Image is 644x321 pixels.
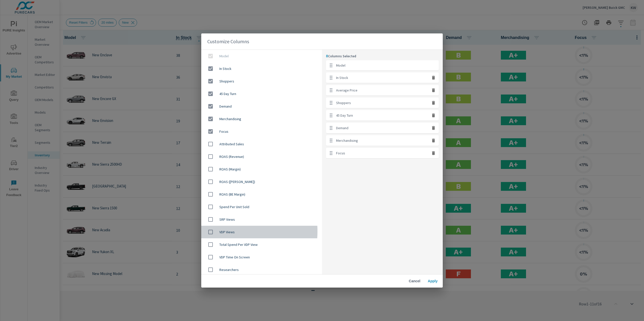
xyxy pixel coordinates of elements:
div: SRP Views [201,213,322,226]
p: Shoppers [336,100,351,105]
div: Total Spend Per VDP View [201,238,322,251]
div: Demand [201,100,322,113]
p: Model [336,63,345,68]
span: Apply [427,279,439,283]
span: 45 Day Turn [219,91,318,96]
div: In Stock [201,62,322,75]
p: Merchandising [336,138,358,143]
div: VDP Time On Screen [201,251,322,263]
div: 45 Day Turn [201,87,322,100]
div: Focus [201,125,322,138]
span: VDP Views [219,230,318,235]
p: Columns Selected [326,54,439,58]
span: 8 [326,54,328,58]
div: Shoppers [201,75,322,87]
p: Demand [336,125,348,130]
button: Cancel [407,277,423,286]
div: Merchandising [201,113,322,125]
span: ROAS (BE Margin) [219,192,318,197]
p: Focus [336,151,345,156]
span: Cancel [409,279,421,283]
div: ROAS (Margin) [201,163,322,175]
div: ROAS (BE Margin) [201,188,322,201]
div: ROAS ([PERSON_NAME]) [201,175,322,188]
span: In Stock [219,66,318,71]
span: ROAS (Margin) [219,167,318,172]
span: Shoppers [219,79,318,84]
h2: Customize Columns [207,37,437,45]
span: ROAS ([PERSON_NAME]) [219,179,318,184]
div: Spend Per Unit Sold [201,201,322,213]
p: In Stock [336,75,348,80]
span: Spend Per Unit Sold [219,204,318,209]
span: Focus [219,129,318,134]
span: VDP Time On Screen [219,255,318,260]
span: Total Spend Per VDP View [219,242,318,247]
span: SRP Views [219,217,318,222]
span: Demand [219,104,318,109]
span: ROAS (Revenue) [219,154,318,159]
div: Researchers [201,263,322,276]
span: Attributed Sales [219,142,318,147]
p: Average Price [336,88,357,93]
span: Researchers [219,267,318,272]
button: Apply [425,277,441,286]
span: Merchandising [219,116,318,121]
p: 45 Day Turn [336,113,353,118]
div: VDP Views [201,226,322,238]
div: ROAS (Revenue) [201,150,322,163]
div: Attributed Sales [201,138,322,150]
